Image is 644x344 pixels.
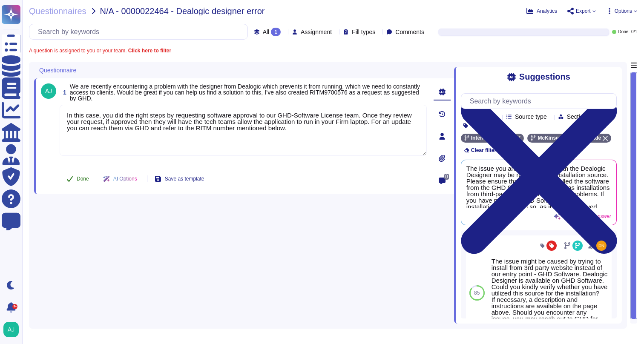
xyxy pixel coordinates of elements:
div: 1 [271,28,281,36]
div: The issue might be caused by trying to install from 3rd party website instead of our entry point ... [492,258,608,335]
span: AI Options [113,176,137,181]
span: Questionnaire [39,67,76,73]
span: We are recently encountering a problem with the designer from Dealogic which prevents it from run... [70,83,420,102]
span: Options [615,9,632,14]
div: 9+ [12,304,17,309]
span: 85 [474,290,480,295]
textarea: In this case, you did the right steps by requesting software approval to our GHD-Software License... [60,105,427,156]
span: Done: [618,30,630,34]
span: 0 / 1 [631,30,637,34]
span: All [263,29,270,35]
button: Analytics [526,8,557,14]
button: Done [60,170,96,187]
input: Search by keywords [34,24,247,39]
span: Export [576,9,591,14]
span: 0 [444,174,449,180]
span: Analytics [537,9,557,14]
span: Questionnaires [29,7,86,15]
img: user [41,83,56,99]
span: 1 [60,89,66,95]
button: user [2,320,25,339]
input: Search by keywords [466,94,616,109]
b: Click here to filter [126,48,171,54]
span: Assignment [301,29,332,35]
img: user [3,322,19,337]
button: Save as template [148,170,211,187]
span: Done [77,176,89,181]
span: A question is assigned to you or your team. [29,48,171,53]
img: user [596,241,607,251]
span: Save as template [165,176,204,181]
span: Comments [395,29,424,35]
span: N/A - 0000022464 - Dealogic designer error [100,7,265,15]
span: Fill types [352,29,375,35]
